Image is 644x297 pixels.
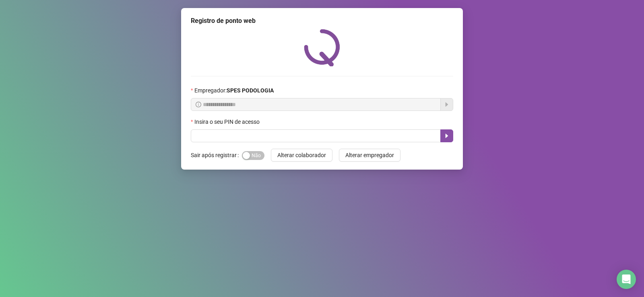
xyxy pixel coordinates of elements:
[227,87,274,94] strong: SPES PODOLOGIA
[271,149,332,162] button: Alterar colaborador
[191,117,265,126] label: Insira o seu PIN de acesso
[191,16,453,26] div: Registro de ponto web
[617,270,636,289] div: Open Intercom Messenger
[191,149,242,162] label: Sair após registrar
[277,151,326,160] span: Alterar colaborador
[304,29,340,66] img: QRPoint
[345,151,394,160] span: Alterar empregador
[196,102,201,107] span: info-circle
[339,149,400,162] button: Alterar empregador
[194,86,274,95] span: Empregador :
[444,133,450,139] span: caret-right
